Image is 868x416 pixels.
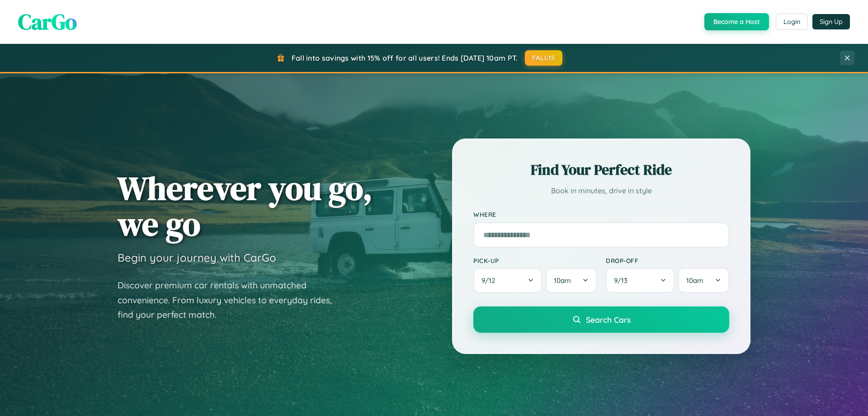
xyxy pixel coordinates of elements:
[473,211,729,219] label: Where
[525,50,563,66] button: FALL15
[554,276,571,285] span: 10am
[292,53,518,62] span: Fall into savings with 15% off for all users! Ends [DATE] 10am PT.
[614,276,632,285] span: 9 / 13
[473,184,729,197] p: Book in minutes, drive in style
[586,315,631,325] span: Search Cars
[606,257,729,264] label: Drop-off
[473,160,729,180] h2: Find Your Perfect Ride
[704,13,769,30] button: Become a Host
[812,14,850,29] button: Sign Up
[473,268,542,293] button: 9/12
[118,170,373,242] h1: Wherever you go, we go
[118,278,344,322] p: Discover premium car rentals with unmatched convenience. From luxury vehicles to everyday rides, ...
[678,268,729,293] button: 10am
[18,7,77,37] span: CarGo
[776,14,808,30] button: Login
[118,251,276,264] h3: Begin your journey with CarGo
[473,257,597,264] label: Pick-up
[606,268,675,293] button: 9/13
[546,268,597,293] button: 10am
[686,276,703,285] span: 10am
[481,276,500,285] span: 9 / 12
[473,306,729,333] button: Search Cars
